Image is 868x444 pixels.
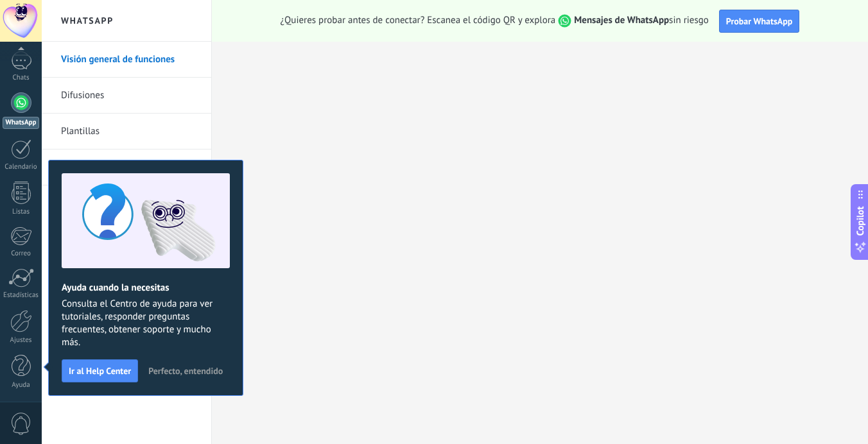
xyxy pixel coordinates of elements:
li: Difusiones [42,78,211,114]
div: Calendario [3,163,40,171]
button: Perfecto, entendido [143,361,229,380]
div: Listas [3,208,40,216]
button: Ir al Help Center [62,359,138,382]
div: Ajustes [3,336,40,345]
div: Chats [3,74,40,82]
span: Consulta el Centro de ayuda para ver tutoriales, responder preguntas frecuentes, obtener soporte ... [62,298,230,349]
span: Perfecto, entendido [148,366,223,375]
li: Plantillas [42,114,211,149]
a: Difusiones [61,78,198,114]
span: Ir al Help Center [69,366,131,375]
a: Plantillas [61,114,198,149]
a: Visión general de funciones [61,42,198,78]
strong: Mensajes de WhatsApp [574,14,669,26]
div: Estadísticas [3,291,40,300]
button: Probar WhatsApp [719,10,800,33]
li: Bots [42,149,211,185]
div: Ayuda [3,381,40,389]
li: Visión general de funciones [42,42,211,78]
span: Copilot [854,207,867,236]
span: ¿Quieres probar antes de conectar? Escanea el código QR y explora sin riesgo [281,14,709,28]
span: Probar WhatsApp [726,15,793,27]
h2: Ayuda cuando la necesitas [62,282,230,294]
div: Correo [3,250,40,258]
a: Bots [61,149,198,185]
div: WhatsApp [3,117,39,129]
